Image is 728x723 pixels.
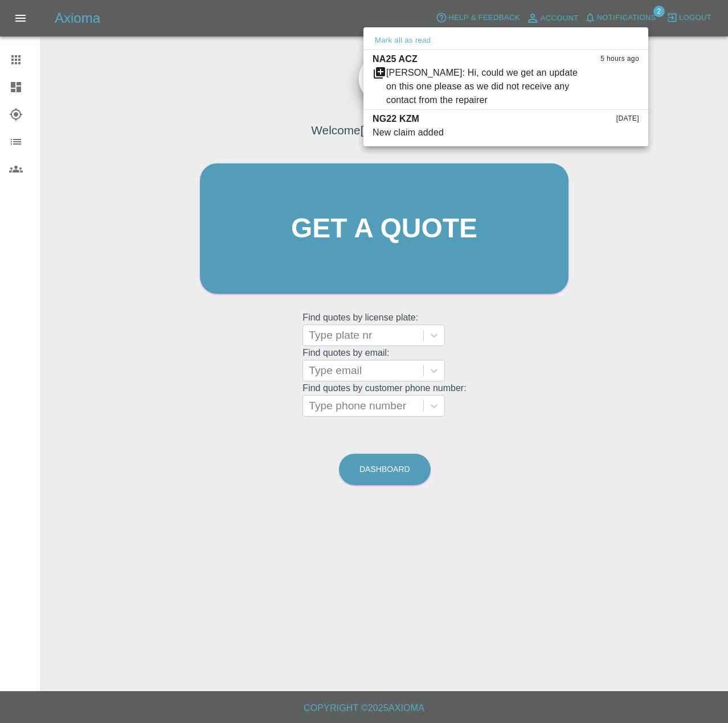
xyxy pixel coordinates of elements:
[616,113,639,125] span: [DATE]
[600,54,639,65] span: 5 hours ago
[386,66,582,107] div: [PERSON_NAME]: Hi, could we get an update on this one please as we did not receive any contact fr...
[373,34,433,47] button: Mark all as read
[373,126,444,139] div: New claim added
[373,52,418,66] p: NA25 ACZ
[373,112,419,126] p: NG22 KZM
